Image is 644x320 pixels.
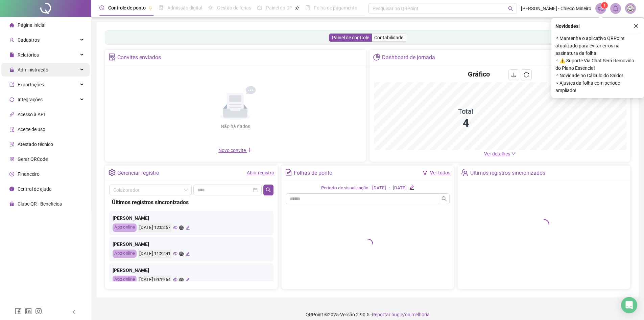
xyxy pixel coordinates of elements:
[173,278,177,282] span: eye
[393,185,407,192] div: [DATE]
[9,82,14,87] span: export
[555,72,640,79] span: ⚬ Novidade no Cálculo do Saldo!
[372,185,386,192] div: [DATE]
[186,278,190,282] span: edit
[247,147,252,153] span: plus
[18,142,53,147] span: Atestado técnico
[109,54,116,61] span: solution
[113,250,137,258] div: App online
[204,123,266,130] div: Não há dados
[340,312,355,317] span: Versão
[18,97,43,102] span: Integrações
[305,5,310,10] span: book
[15,308,22,315] span: facebook
[511,72,517,78] span: download
[179,226,184,230] span: global
[373,54,380,61] span: pie-chart
[179,252,184,256] span: global
[508,6,513,11] span: search
[601,2,608,9] sup: 1
[9,67,14,72] span: lock
[314,5,357,10] span: Folha de pagamento
[173,252,177,256] span: eye
[430,170,450,175] a: Ver todos
[634,24,638,28] span: close
[598,5,604,12] span: notification
[294,167,332,179] div: Folhas de ponto
[18,156,48,162] span: Gerar QRCode
[18,22,45,28] span: Página inicial
[18,201,62,207] span: Clube QR - Beneficios
[321,185,369,192] div: Período de visualização:
[555,79,640,94] span: ⚬ Ajustes da folha com período ampliado!
[208,5,213,10] span: sun
[461,169,468,176] span: team
[113,240,270,248] div: [PERSON_NAME]
[113,223,137,232] div: App online
[148,6,152,10] span: pushpin
[247,170,274,175] a: Abrir registro
[18,171,40,177] span: Financeiro
[409,185,414,190] span: edit
[173,226,177,230] span: eye
[484,151,516,156] a: Ver detalhes down
[266,187,271,193] span: search
[138,250,171,258] div: [DATE] 11:22:41
[257,5,262,10] span: dashboard
[138,223,171,232] div: [DATE] 12:02:57
[112,198,271,207] div: Últimos registros sincronizados
[35,308,42,315] span: instagram
[423,170,427,175] span: filter
[113,266,270,274] div: [PERSON_NAME]
[186,226,190,230] span: edit
[72,310,76,314] span: left
[18,112,45,117] span: Acesso à API
[332,35,369,40] span: Painel de controle
[613,5,619,12] span: bell
[521,5,591,12] span: [PERSON_NAME] - Chieco Mineiro
[382,52,435,63] div: Dashboard de jornada
[468,69,490,79] h4: Gráfico
[18,82,44,87] span: Exportações
[18,52,39,58] span: Relatórios
[555,57,640,72] span: ⚬ ⚠️ Suporte Via Chat Será Removido do Plano Essencial
[9,38,14,42] span: user-add
[389,185,390,192] div: -
[18,67,48,72] span: Administração
[9,201,14,206] span: gift
[9,127,14,132] span: audit
[18,127,45,132] span: Aceite de uso
[117,52,161,63] div: Convites enviados
[9,142,14,147] span: solution
[524,72,529,78] span: reload
[117,167,159,179] div: Gerenciar registro
[18,37,40,43] span: Cadastros
[109,169,116,176] span: setting
[167,5,202,10] span: Admissão digital
[217,5,251,10] span: Gestão de férias
[9,187,14,191] span: info-circle
[113,214,270,222] div: [PERSON_NAME]
[25,308,32,315] span: linkedin
[362,239,373,250] span: loading
[484,151,510,156] span: Ver detalhes
[511,151,516,156] span: down
[372,312,430,317] span: Reportar bug e/ou melhoria
[625,3,636,14] img: 41171
[113,276,137,284] div: App online
[555,35,640,57] span: ⚬ Mantenha o aplicativo QRPoint atualizado para evitar erros na assinatura da folha!
[285,169,292,176] span: file-text
[138,276,171,284] div: [DATE] 09:19:54
[159,5,163,10] span: file-done
[18,186,52,192] span: Central de ajuda
[99,5,104,10] span: clock-circle
[9,157,14,162] span: qrcode
[179,278,184,282] span: global
[186,252,190,256] span: edit
[295,6,299,10] span: pushpin
[218,148,252,153] span: Novo convite
[621,297,637,313] div: Open Intercom Messenger
[555,22,580,30] span: Novidades !
[266,5,292,10] span: Painel do DP
[374,35,403,40] span: Contabilidade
